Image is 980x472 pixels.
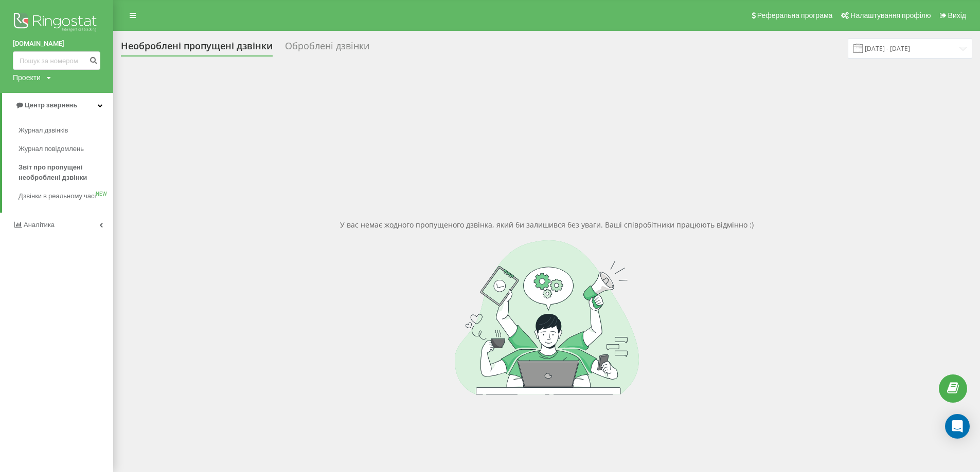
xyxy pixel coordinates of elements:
[19,140,113,158] a: Журнал повідомлень
[13,51,100,70] input: Пошук за номером
[948,11,966,20] span: Вихід
[757,11,833,20] span: Реферальна програма
[19,121,113,140] a: Журнал дзвінків
[19,187,113,205] a: Дзвінки в реальному часіNEW
[19,144,84,154] span: Журнал повідомлень
[19,191,96,201] span: Дзвінки в реальному часі
[121,41,273,56] div: Необроблені пропущені дзвінки
[2,93,113,118] a: Центр звернень
[13,72,41,83] div: Проекти
[13,39,100,49] a: [DOMAIN_NAME]
[285,41,369,56] div: Оброблені дзвінки
[945,414,970,439] div: Open Intercom Messenger
[25,101,77,109] span: Центр звернень
[19,162,108,183] span: Звіт про пропущені необроблені дзвінки
[19,158,113,187] a: Звіт про пропущені необроблені дзвінки
[19,125,68,136] span: Журнал дзвінків
[850,11,931,20] span: Налаштування профілю
[13,10,100,36] img: Ringostat logo
[24,221,55,229] span: Аналiтика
